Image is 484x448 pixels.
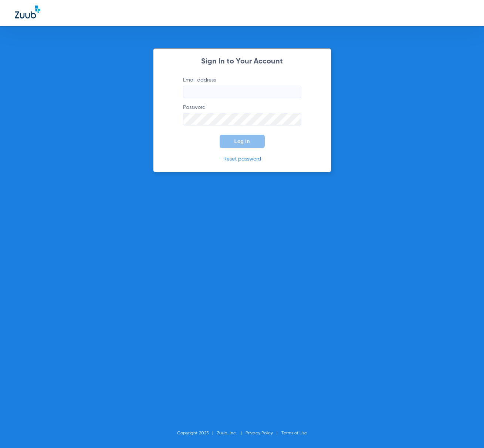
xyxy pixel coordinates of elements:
a: Privacy Policy [246,431,273,435]
button: Log In [220,135,265,148]
input: Password [183,113,301,125]
a: Reset password [223,156,261,162]
input: Email address [183,86,301,98]
h2: Sign In to Your Account [172,58,312,65]
li: Copyright 2025 [177,430,217,437]
a: Terms of Use [281,431,307,435]
label: Email address [183,76,301,98]
label: Password [183,104,301,125]
li: Zuub, Inc. [217,430,246,437]
img: Zuub Logo [15,6,40,18]
span: Log In [234,138,250,144]
iframe: Chat Widget [447,413,484,448]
